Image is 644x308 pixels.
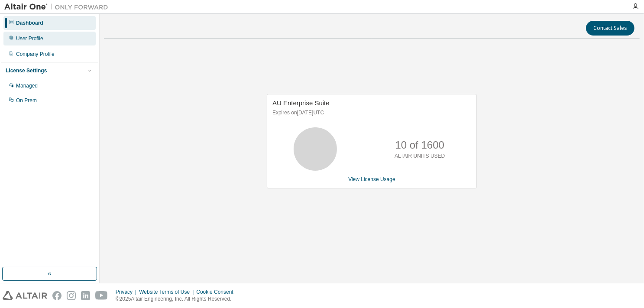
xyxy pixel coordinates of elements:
[16,97,37,104] div: On Prem
[348,176,395,182] a: View License Usage
[95,291,108,300] img: youtube.svg
[16,51,55,58] div: Company Profile
[586,21,634,36] button: Contact Sales
[116,295,239,303] p: © 2025 Altair Engineering, Inc. All Rights Reserved.
[395,138,444,152] p: 10 of 1600
[81,291,90,300] img: linkedin.svg
[272,109,469,117] p: Expires on [DATE] UTC
[395,152,445,160] p: ALTAIR UNITS USED
[16,19,43,26] div: Dashboard
[116,289,139,295] div: Privacy
[139,289,196,295] div: Website Terms of Use
[52,291,61,300] img: facebook.svg
[16,35,43,42] div: User Profile
[272,99,330,107] span: AU Enterprise Suite
[4,3,113,11] img: Altair One
[196,289,238,295] div: Cookie Consent
[67,291,76,300] img: instagram.svg
[16,82,38,89] div: Managed
[3,291,47,300] img: altair_logo.svg
[6,67,47,74] div: License Settings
